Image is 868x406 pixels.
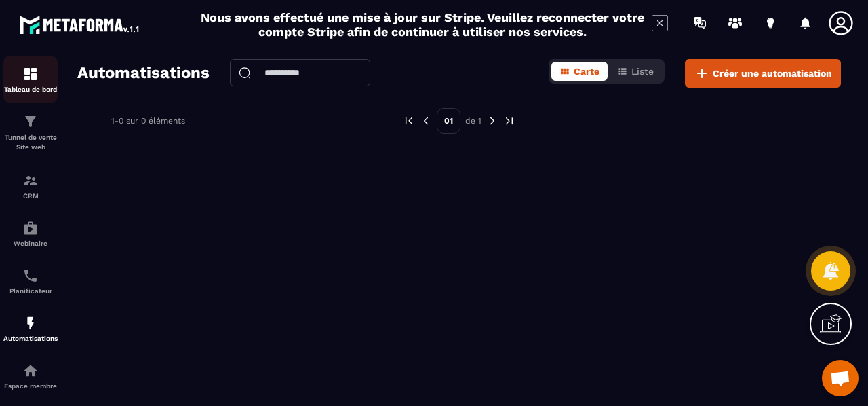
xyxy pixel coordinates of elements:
[503,115,515,127] img: next
[3,192,58,200] p: CRM
[3,305,58,352] a: automationsautomationsAutomatisations
[3,162,58,210] a: formationformationCRM
[22,315,39,331] img: automations
[3,240,58,247] p: Webinaire
[420,115,432,127] img: prev
[486,115,498,127] img: next
[22,172,39,189] img: formation
[3,335,58,342] p: Automatisations
[3,287,58,295] p: Planificateur
[200,10,645,39] h2: Nous avons effectué une mise à jour sur Stripe. Veuillez reconnecter votre compte Stripe afin de ...
[574,66,599,77] span: Carte
[3,382,58,390] p: Espace membre
[465,115,481,126] p: de 1
[713,67,832,80] span: Créer une automatisation
[822,360,859,396] div: Ouvrir le chat
[77,59,210,88] h2: Automatisations
[22,363,39,379] img: automations
[609,62,662,81] button: Liste
[403,115,415,127] img: prev
[22,267,39,284] img: scheduler
[3,56,58,103] a: formationformationTableau de bord
[437,108,460,134] p: 01
[22,220,39,236] img: automations
[22,66,39,82] img: formation
[551,62,608,81] button: Carte
[3,133,58,152] p: Tunnel de vente Site web
[19,12,141,37] img: logo
[3,352,58,400] a: automationsautomationsEspace membre
[3,103,58,162] a: formationformationTunnel de vente Site web
[22,113,39,130] img: formation
[111,116,185,126] p: 1-0 sur 0 éléments
[3,210,58,257] a: automationsautomationsWebinaire
[3,257,58,305] a: schedulerschedulerPlanificateur
[3,86,58,93] p: Tableau de bord
[631,66,654,77] span: Liste
[685,59,841,88] button: Créer une automatisation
